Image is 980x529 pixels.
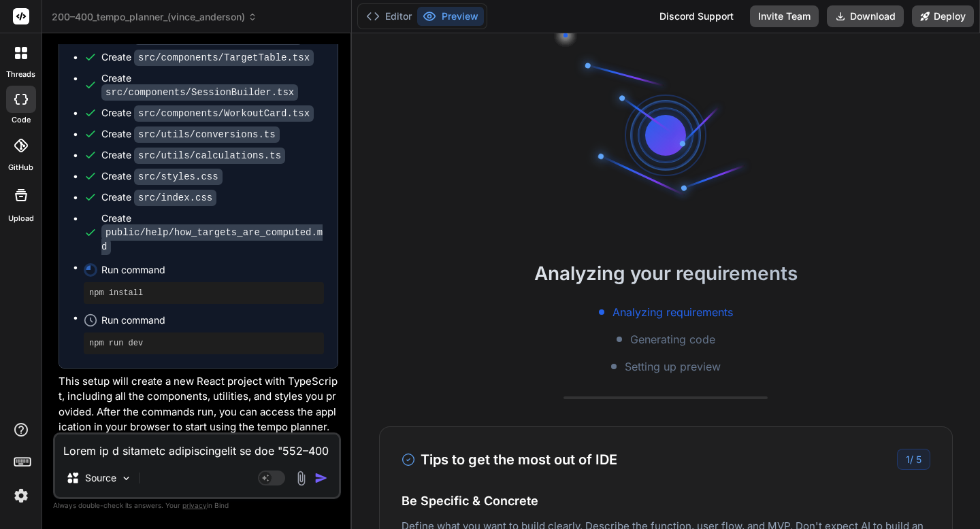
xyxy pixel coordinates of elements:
div: / [897,449,930,470]
div: Create [101,190,216,205]
button: Download [827,5,904,27]
code: src/utils/conversions.ts [134,126,280,143]
h3: Tips to get the most out of IDE [402,449,617,470]
div: Create [101,211,324,254]
span: 200–400_tempo_planner_(vince_anderson) [52,10,257,24]
img: settings [10,484,33,507]
p: Always double-check its answers. Your in Bind [53,499,341,512]
pre: npm run dev [89,338,318,349]
span: Run command [101,313,324,327]
div: Create [101,106,314,120]
p: Source [85,471,116,485]
label: code [12,114,31,126]
img: attachment [293,471,309,486]
code: src/components/TargetTable.tsx [134,50,314,66]
span: 5 [916,454,921,465]
span: Analyzing requirements [612,304,733,320]
button: Preview [417,7,484,26]
label: Upload [8,213,34,224]
div: Create [101,127,280,141]
p: This setup will create a new React project with TypeScript, including all the components, utiliti... [59,374,338,435]
code: src/index.css [134,190,216,206]
code: src/components/SessionBuilder.tsx [101,84,298,101]
span: Setting up preview [625,358,721,375]
img: icon [314,471,328,485]
div: Create [101,148,285,163]
label: GitHub [8,162,33,173]
pre: npm install [89,288,318,298]
code: public/help/how_targets_are_computed.md [101,224,323,255]
code: src/components/WorkoutCard.tsx [134,105,314,122]
button: Invite Team [750,5,819,27]
div: Create [101,169,223,184]
h4: Be Specific & Concrete [402,492,930,510]
span: 1 [906,454,910,465]
label: threads [6,69,35,80]
span: privacy [182,501,207,509]
img: Pick Models [120,473,132,484]
code: src/utils/calculations.ts [134,148,285,164]
span: Generating code [630,331,715,347]
button: Deploy [912,5,974,27]
div: Create [101,71,324,99]
h2: Analyzing your requirements [352,259,980,288]
button: Editor [361,7,417,26]
span: Run command [101,263,324,277]
div: Create [101,50,314,65]
code: src/styles.css [134,169,223,185]
div: Discord Support [651,5,742,27]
